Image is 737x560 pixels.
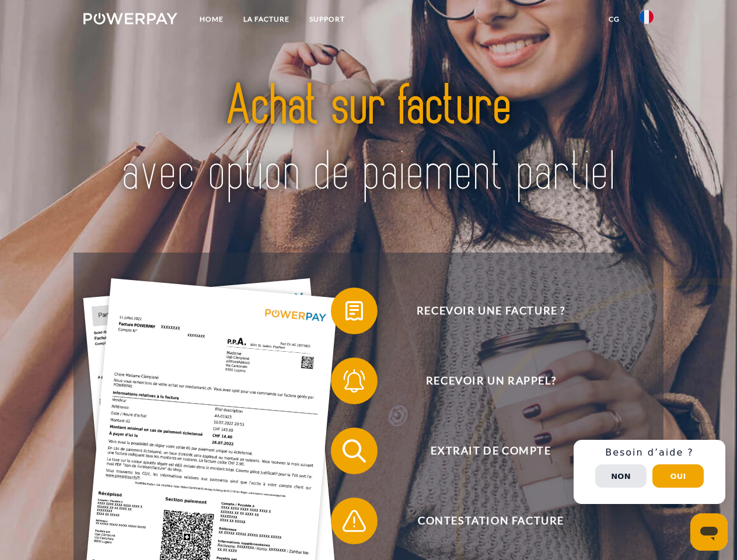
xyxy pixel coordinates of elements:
iframe: Bouton de lancement de la fenêtre de messagerie [690,513,728,551]
button: Recevoir une facture ? [331,288,634,334]
img: qb_bill.svg [340,296,369,325]
img: qb_warning.svg [340,506,369,535]
a: Home [190,9,233,30]
span: Recevoir une facture ? [348,288,634,334]
button: Extrait de compte [331,428,634,474]
span: Recevoir un rappel? [348,358,634,404]
span: Extrait de compte [348,428,634,474]
button: Oui [652,464,704,488]
a: LA FACTURE [233,9,299,30]
img: qb_search.svg [340,436,369,466]
button: Recevoir un rappel? [331,358,634,404]
a: Support [299,9,355,30]
img: fr [640,10,654,24]
a: CG [599,9,630,30]
img: logo-powerpay-white.svg [83,13,177,24]
button: Contestation Facture [331,498,634,544]
img: title-powerpay_fr.svg [111,56,626,223]
h3: Besoin d’aide ? [581,447,718,459]
button: Non [595,464,647,488]
div: Schnellhilfe [574,440,725,504]
span: Contestation Facture [348,498,634,544]
img: qb_bell.svg [340,366,369,395]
